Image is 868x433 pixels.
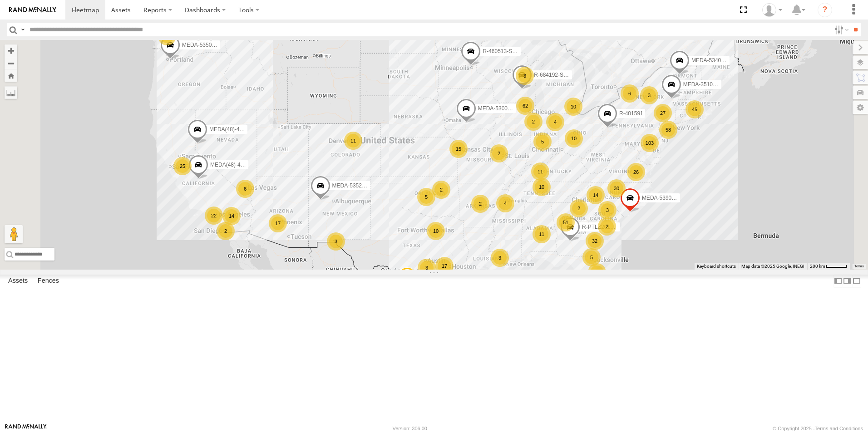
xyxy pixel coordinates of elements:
span: 200 km [810,264,825,269]
button: Drag Pegman onto the map to open Street View [5,225,23,243]
span: MEDA-530002-Roll [478,106,525,112]
div: 5 [417,188,435,206]
div: 2 [471,195,489,213]
div: 17 [435,257,454,275]
div: 6 [621,84,639,103]
div: 27 [654,104,672,122]
div: 26 [627,163,645,181]
div: 3 [491,249,509,267]
label: Map Settings [853,101,868,114]
div: 6 [236,180,254,198]
div: 17 [269,214,287,232]
label: Fences [33,275,64,287]
span: MEDA-539001-Roll [642,195,689,201]
div: 4 [496,194,514,212]
div: 22 [205,207,223,225]
span: MEDA(48)-486611-Roll [209,126,266,133]
span: R-PTLZ201594-Swing [582,224,636,230]
div: 15 [449,140,468,158]
button: Zoom in [5,44,17,57]
div: 2 [570,199,588,217]
div: © Copyright 2025 - [773,426,863,431]
div: 62 [516,97,534,115]
div: 14 [222,207,241,225]
div: 2 [217,222,235,240]
span: MEDA-535014-Roll [182,42,229,48]
div: 25 [173,157,192,175]
label: Assets [4,275,32,287]
div: 2 [598,217,616,236]
button: Zoom out [5,57,17,69]
div: 5 [533,133,552,151]
label: Search Filter Options [831,23,850,36]
span: MEDA-351006-Roll [683,81,730,88]
i: ? [818,3,832,17]
span: MEDA-535213-Roll [332,182,379,189]
div: 30 [607,179,626,197]
button: Zoom Home [5,69,17,82]
a: Terms and Conditions [815,426,863,431]
label: Measure [5,86,17,99]
div: 14 [587,186,605,204]
div: 10 [427,222,445,240]
span: R-460513-Swing [483,49,523,55]
img: rand-logo.svg [9,7,56,13]
span: R-401591 [619,110,643,117]
div: 103 [641,134,659,152]
span: Map data ©2025 Google, INEGI [741,264,804,269]
div: 3 [418,259,436,277]
div: 11 [531,162,549,181]
div: 3 [640,86,658,104]
label: Search Query [19,23,26,36]
div: 3 [516,67,534,85]
span: MEDA-534010-Roll [691,58,738,64]
span: R-684192-Swing [534,72,574,78]
span: MEDA(48)-484405-Roll [210,162,267,168]
button: Map Scale: 200 km per 44 pixels [807,263,850,270]
div: 2 [490,144,508,162]
div: 58 [659,121,677,139]
div: 3 [588,263,606,281]
div: 51 [557,213,575,231]
div: 3 [327,232,345,251]
label: Hide Summary Table [852,275,861,288]
a: Terms (opens in new tab) [854,265,864,268]
label: Dock Summary Table to the Right [843,275,852,288]
div: 45 [686,100,704,118]
div: 2 [524,113,542,131]
div: 10 [533,178,551,196]
label: Dock Summary Table to the Left [833,275,843,288]
div: 2 [432,181,450,199]
div: 4 [546,113,564,131]
div: 11 [533,225,551,243]
div: John Mertens [759,3,785,17]
button: Keyboard shortcuts [697,263,736,270]
div: Version: 306.00 [393,426,427,431]
div: 11 [344,132,362,150]
div: 10 [565,129,583,148]
div: 3 [598,201,616,219]
div: 10 [564,98,582,116]
a: Visit our Website [5,424,47,433]
div: 5 [582,248,601,266]
div: 32 [586,232,604,250]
